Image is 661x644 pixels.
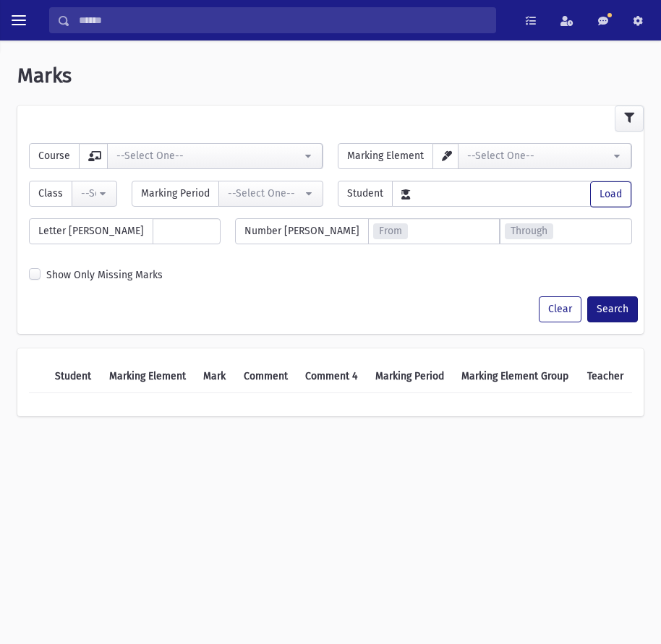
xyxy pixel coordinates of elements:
div: --Select One-- [467,148,610,163]
span: Marking Element [338,143,433,169]
th: Comment 4 [297,360,367,393]
th: Comment [235,360,297,393]
span: Through [505,223,553,239]
button: toggle menu [6,7,32,33]
span: From [373,223,408,239]
div: --Select One-- [116,148,302,163]
span: Letter [PERSON_NAME] [29,218,153,244]
input: Search [70,7,495,33]
button: --Select One-- [107,143,323,169]
label: Show Only Missing Marks [46,267,163,283]
span: Number [PERSON_NAME] [235,218,369,244]
span: Student [338,181,393,207]
th: Teacher [579,360,633,393]
span: Marks [17,64,72,87]
button: --Select One-- [218,181,323,207]
button: --Select One-- [458,143,631,169]
th: Mark [195,360,234,393]
th: Student [46,360,100,393]
button: --Select One-- [72,181,117,207]
th: Marking Element [101,360,195,393]
th: Marking Period [367,360,453,393]
span: Course [29,143,80,169]
button: Search [587,296,638,322]
div: --Select One-- [228,186,302,201]
button: Load [590,181,631,207]
button: Clear [539,296,581,322]
span: Marking Period [132,181,219,207]
span: Class [29,181,72,207]
th: Marking Element Group [453,360,578,393]
div: --Select One-- [81,186,96,201]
